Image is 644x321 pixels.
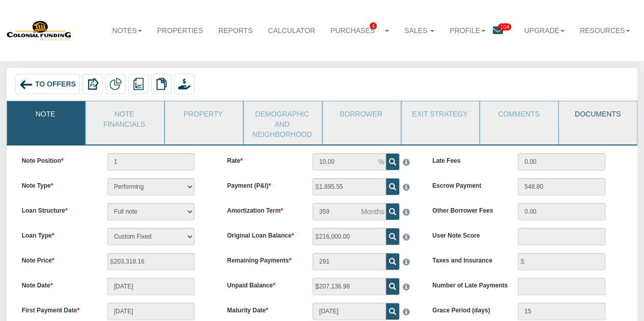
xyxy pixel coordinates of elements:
[14,253,100,265] label: Note Price
[14,203,100,215] label: Loan Structure
[35,80,76,89] span: To Offers
[219,278,305,290] label: Unpaid Balance
[425,278,510,290] label: Number of Late Payments
[572,19,638,42] a: Resources
[87,78,99,90] img: export.svg
[219,303,305,315] label: Maturity Date
[109,78,122,90] img: partial.png
[397,19,442,42] a: Sales
[86,101,163,134] a: Note Financials
[211,19,260,42] a: Reports
[559,101,636,127] a: Documents
[7,101,84,127] a: Note
[219,253,305,265] label: Remaining Payments
[425,253,510,265] label: Taxes and Insurance
[19,78,33,92] img: back_arrow_left_icon.svg
[402,101,479,127] a: Exit Strategy
[14,278,100,290] label: Note Date
[14,228,100,240] label: Loan Type
[313,303,386,320] input: MM/DD/YYYY
[425,303,510,315] label: Grace Period (days)
[480,101,557,127] a: Comments
[323,19,397,42] a: Purchases4
[323,101,400,127] a: Borrower
[425,203,510,215] label: Other Borrower Fees
[493,19,516,43] a: 104
[107,278,195,295] input: MM/DD/YYYY
[7,20,72,42] img: 579666
[244,101,321,144] a: Demographic and Neighborhood
[150,19,211,42] a: Properties
[178,78,190,90] img: purchase_offer.png
[516,19,572,42] a: Upgrade
[425,178,510,190] label: Escrow Payment
[425,228,510,240] label: User Note Score
[442,19,493,42] a: Profile
[107,303,195,320] input: MM/DD/YYYY
[132,78,145,90] img: reports.png
[165,101,242,127] a: Property
[260,19,323,42] a: Calculator
[219,153,305,165] label: Rate
[14,303,100,315] label: First Payment Date
[14,178,100,190] label: Note Type
[104,19,149,42] a: Notes
[219,178,305,190] label: Payment (P&I)
[14,153,100,165] label: Note Position
[219,203,305,215] label: Amortization Term
[155,78,167,90] img: copy.png
[219,228,305,240] label: Original Loan Balance
[498,23,511,31] span: 104
[313,153,386,170] input: This field can contain only numeric characters
[370,22,377,30] span: 4
[425,153,510,165] label: Late Fees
